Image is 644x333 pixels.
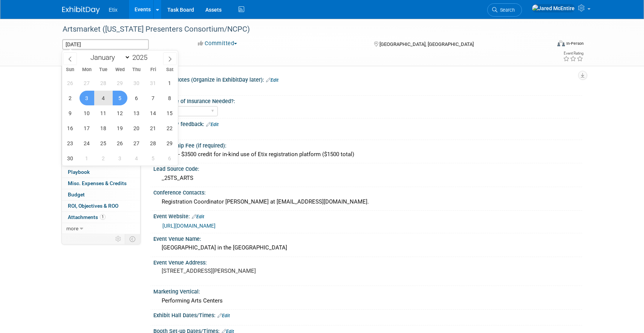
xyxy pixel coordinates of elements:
span: Mon [78,67,95,72]
a: Playbook [62,167,140,178]
span: Playbook [68,169,90,175]
input: Event Start Date - End Date [62,39,149,50]
span: Thu [128,67,145,72]
img: Jared McEntire [532,4,575,12]
span: November 19, 2025 [113,121,127,135]
span: [GEOGRAPHIC_DATA], [GEOGRAPHIC_DATA] [379,41,474,47]
a: Event Information [62,66,140,77]
button: Committed [195,40,240,47]
a: Sponsorships1 [62,144,140,155]
span: November 18, 2025 [96,121,111,135]
div: In-Person [566,41,584,46]
span: Attachments [68,214,106,220]
span: December 3, 2025 [113,151,127,166]
div: Membership Fee (if required): [153,140,582,149]
div: Meeting Notes (Organize in ExhibitDay later): [153,74,582,84]
span: more [66,225,78,231]
div: Certificate of Insurance Needed?: [154,96,579,105]
span: November 25, 2025 [96,136,111,151]
div: Event Venue Name: [153,233,582,243]
a: Giveaways [62,122,140,133]
span: November 23, 2025 [63,136,78,151]
span: November 16, 2025 [63,121,78,135]
span: November 21, 2025 [146,121,161,135]
span: October 31, 2025 [146,76,161,90]
a: Edit [206,122,219,127]
span: November 5, 2025 [113,91,127,105]
div: Registration Coordinator [PERSON_NAME] at [EMAIL_ADDRESS][DOMAIN_NAME]. [159,196,577,208]
a: Edit [217,313,230,318]
span: November 15, 2025 [162,106,177,120]
a: Misc. Expenses & Credits [62,178,140,189]
span: Misc. Expenses & Credits [68,180,127,186]
span: November 22, 2025 [162,121,177,135]
div: Performing Arts Centers [159,295,577,307]
span: 1 [100,214,106,220]
a: Booth [62,77,140,88]
div: _25TS_ARTS [159,172,577,184]
a: Tasks0% [62,156,140,167]
span: November 20, 2025 [129,121,144,135]
a: Staff2 [62,88,140,99]
a: Edit [266,78,278,83]
span: October 29, 2025 [113,76,127,90]
a: Budget [62,189,140,200]
span: Budget [68,192,85,198]
span: Sun [62,67,79,72]
span: November 29, 2025 [162,136,177,151]
span: November 10, 2025 [80,106,94,120]
div: Exhibit Hall Dates/Times: [153,310,582,319]
a: [URL][DOMAIN_NAME] [162,223,216,229]
span: November 17, 2025 [80,121,94,135]
a: Attachments1 [62,212,140,223]
span: Search [497,7,515,13]
div: Event Rating [563,52,583,55]
span: November 26, 2025 [113,136,127,151]
span: November 4, 2025 [96,91,111,105]
a: Edit [192,214,204,219]
img: ExhibitDay [62,6,100,14]
span: Tue [95,67,112,72]
span: October 27, 2025 [80,76,94,90]
span: November 30, 2025 [63,151,78,166]
div: Event Website: [153,211,582,220]
span: November 12, 2025 [113,106,127,120]
td: Personalize Event Tab Strip [112,234,125,244]
div: Lead Source Code: [153,163,582,173]
div: [GEOGRAPHIC_DATA] in the [GEOGRAPHIC_DATA] [159,242,577,254]
span: December 6, 2025 [162,151,177,166]
div: $5000 - $3500 credit for in-kind use of Etix registration platform ($1500 total) [159,149,577,160]
span: November 7, 2025 [146,91,161,105]
span: Etix [109,7,118,13]
span: November 11, 2025 [96,106,111,120]
span: December 2, 2025 [96,151,111,166]
span: October 30, 2025 [129,76,144,90]
span: November 28, 2025 [146,136,161,151]
div: Post-show feedback: [153,119,582,128]
span: Wed [112,67,128,72]
span: December 4, 2025 [129,151,144,166]
a: Search [487,3,522,17]
span: December 5, 2025 [146,151,161,166]
span: November 14, 2025 [146,106,161,120]
span: ROI, Objectives & ROO [68,203,118,209]
input: Year [130,53,153,62]
span: November 3, 2025 [80,91,94,105]
span: November 6, 2025 [129,91,144,105]
div: Marketing Vertical: [153,286,582,295]
span: November 13, 2025 [129,106,144,120]
span: October 26, 2025 [63,76,78,90]
pre: [STREET_ADDRESS][PERSON_NAME] [162,268,324,274]
img: Format-Inperson.png [557,40,565,46]
div: Conference Contacts: [153,187,582,196]
a: ROI, Objectives & ROO [62,201,140,211]
span: November 8, 2025 [162,91,177,105]
span: November 1, 2025 [162,76,177,90]
span: October 28, 2025 [96,76,111,90]
span: November 24, 2025 [80,136,94,151]
a: Travel Reservations [62,99,140,110]
span: November 9, 2025 [63,106,78,120]
span: December 1, 2025 [80,151,94,166]
div: Event Venue Address: [153,257,582,266]
a: Shipments [62,133,140,144]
